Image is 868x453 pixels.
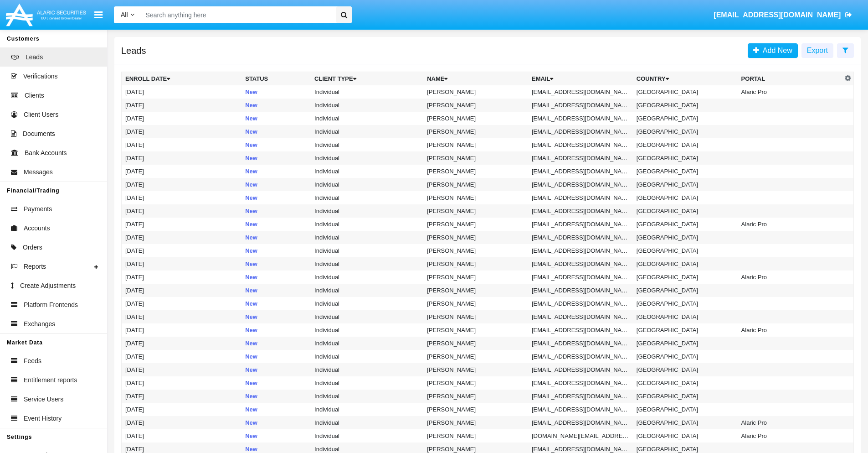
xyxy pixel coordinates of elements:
[122,112,242,125] td: [DATE]
[311,284,423,297] td: Individual
[122,257,242,271] td: [DATE]
[528,165,633,178] td: [EMAIL_ADDRESS][DOMAIN_NAME]
[311,257,423,271] td: Individual
[122,125,242,138] td: [DATE]
[122,350,242,363] td: [DATE]
[423,323,528,337] td: [PERSON_NAME]
[122,310,242,323] td: [DATE]
[311,125,423,138] td: Individual
[122,390,242,403] td: [DATE]
[122,323,242,337] td: [DATE]
[24,319,55,329] span: Exchanges
[122,85,242,99] td: [DATE]
[748,43,798,58] a: Add New
[633,271,738,284] td: [GEOGRAPHIC_DATA]
[241,72,311,86] th: Status
[311,429,423,443] td: Individual
[633,151,738,165] td: [GEOGRAPHIC_DATA]
[423,125,528,138] td: [PERSON_NAME]
[759,47,792,54] span: Add New
[311,310,423,323] td: Individual
[241,403,311,416] td: New
[633,350,738,363] td: [GEOGRAPHIC_DATA]
[24,204,52,214] span: Payments
[633,337,738,350] td: [GEOGRAPHIC_DATA]
[528,112,633,125] td: [EMAIL_ADDRESS][DOMAIN_NAME]
[423,99,528,112] td: [PERSON_NAME]
[423,85,528,99] td: [PERSON_NAME]
[311,138,423,151] td: Individual
[528,99,633,112] td: [EMAIL_ADDRESS][DOMAIN_NAME]
[23,243,42,252] span: Orders
[311,271,423,284] td: Individual
[423,218,528,231] td: [PERSON_NAME]
[633,165,738,178] td: [GEOGRAPHIC_DATA]
[528,403,633,416] td: [EMAIL_ADDRESS][DOMAIN_NAME]
[528,178,633,191] td: [EMAIL_ADDRESS][DOMAIN_NAME]
[311,363,423,376] td: Individual
[528,284,633,297] td: [EMAIL_ADDRESS][DOMAIN_NAME]
[311,231,423,244] td: Individual
[241,244,311,257] td: New
[423,191,528,204] td: [PERSON_NAME]
[633,403,738,416] td: [GEOGRAPHIC_DATA]
[122,244,242,257] td: [DATE]
[122,204,242,218] td: [DATE]
[122,178,242,191] td: [DATE]
[423,151,528,165] td: [PERSON_NAME]
[528,297,633,310] td: [EMAIL_ADDRESS][DOMAIN_NAME]
[528,429,633,443] td: [DOMAIN_NAME][EMAIL_ADDRESS][DOMAIN_NAME]
[241,271,311,284] td: New
[311,178,423,191] td: Individual
[311,112,423,125] td: Individual
[633,85,738,99] td: [GEOGRAPHIC_DATA]
[25,148,67,158] span: Bank Accounts
[25,91,44,100] span: Clients
[528,257,633,271] td: [EMAIL_ADDRESS][DOMAIN_NAME]
[423,72,528,86] th: Name
[241,204,311,218] td: New
[122,138,242,151] td: [DATE]
[714,11,841,19] span: [EMAIL_ADDRESS][DOMAIN_NAME]
[241,429,311,443] td: New
[241,350,311,363] td: New
[311,323,423,337] td: Individual
[122,271,242,284] td: [DATE]
[423,257,528,271] td: [PERSON_NAME]
[24,167,53,177] span: Messages
[709,2,857,28] a: [EMAIL_ADDRESS][DOMAIN_NAME]
[24,395,63,404] span: Service Users
[122,284,242,297] td: [DATE]
[528,390,633,403] td: [EMAIL_ADDRESS][DOMAIN_NAME]
[528,416,633,429] td: [EMAIL_ADDRESS][DOMAIN_NAME]
[633,178,738,191] td: [GEOGRAPHIC_DATA]
[528,151,633,165] td: [EMAIL_ADDRESS][DOMAIN_NAME]
[122,72,242,86] th: Enroll Date
[241,416,311,429] td: New
[633,112,738,125] td: [GEOGRAPHIC_DATA]
[528,363,633,376] td: [EMAIL_ADDRESS][DOMAIN_NAME]
[423,178,528,191] td: [PERSON_NAME]
[633,297,738,310] td: [GEOGRAPHIC_DATA]
[122,363,242,376] td: [DATE]
[122,151,242,165] td: [DATE]
[528,337,633,350] td: [EMAIL_ADDRESS][DOMAIN_NAME]
[20,281,76,291] span: Create Adjustments
[423,390,528,403] td: [PERSON_NAME]
[141,6,333,23] input: Search
[24,262,46,271] span: Reports
[241,99,311,112] td: New
[528,271,633,284] td: [EMAIL_ADDRESS][DOMAIN_NAME]
[311,165,423,178] td: Individual
[423,271,528,284] td: [PERSON_NAME]
[241,284,311,297] td: New
[528,231,633,244] td: [EMAIL_ADDRESS][DOMAIN_NAME]
[528,191,633,204] td: [EMAIL_ADDRESS][DOMAIN_NAME]
[738,72,842,86] th: Portal
[23,72,57,81] span: Verifications
[311,337,423,350] td: Individual
[738,323,842,337] td: Alaric Pro
[633,244,738,257] td: [GEOGRAPHIC_DATA]
[241,337,311,350] td: New
[241,85,311,99] td: New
